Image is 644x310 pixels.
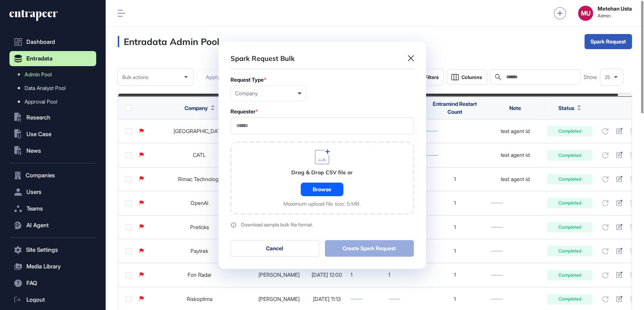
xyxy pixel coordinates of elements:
[301,183,343,196] div: Browse
[231,108,414,115] div: Requester
[291,169,353,177] div: Drag & Drop CSV file or
[235,90,301,96] div: Company
[231,54,295,63] div: Spark Request Bulk
[231,77,414,83] div: Request Type
[231,240,320,257] button: Cancel
[231,222,414,228] a: Download sample bulk file format.
[283,201,361,207] div: Maximum upload file size: 5 MB.
[241,222,313,227] div: Download sample bulk file format.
